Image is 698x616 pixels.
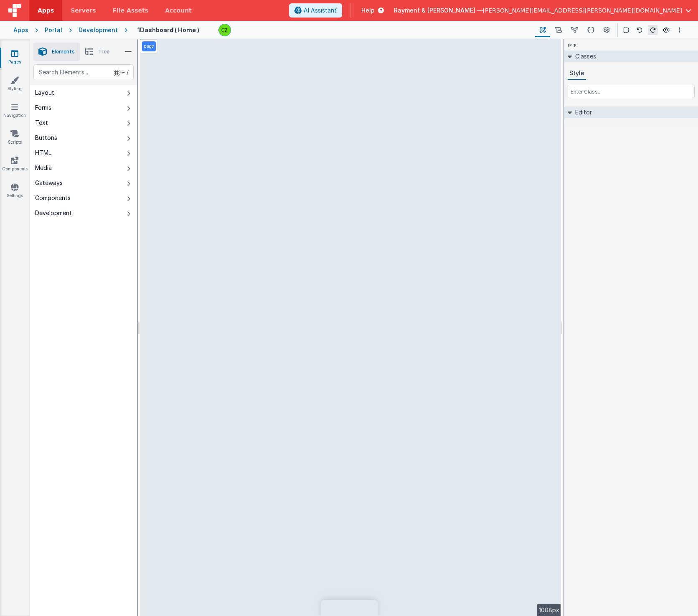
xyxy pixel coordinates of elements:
[568,67,586,80] button: Style
[30,100,137,115] button: Forms
[30,145,137,160] button: HTML
[45,26,62,34] div: Portal
[564,39,581,51] h4: page
[30,175,137,190] button: Gateways
[572,106,592,118] h2: Editor
[33,64,134,80] input: Search Elements...
[572,51,596,62] h2: Classes
[483,6,682,15] span: [PERSON_NAME][EMAIL_ADDRESS][PERSON_NAME][DOMAIN_NAME]
[30,205,137,221] button: Development
[361,6,375,15] span: Help
[30,130,137,145] button: Buttons
[98,48,109,55] span: Tree
[137,27,199,33] h4: 1Dashboard ( Home )
[30,160,137,175] button: Media
[114,64,129,80] span: + /
[35,119,48,127] div: Text
[394,6,691,15] button: Rayment & [PERSON_NAME] — [PERSON_NAME][EMAIL_ADDRESS][PERSON_NAME][DOMAIN_NAME]
[35,104,51,112] div: Forms
[52,48,75,55] span: Elements
[35,149,51,157] div: HTML
[35,89,54,97] div: Layout
[219,24,231,36] img: b4a104e37d07c2bfba7c0e0e4a273d04
[289,3,342,18] button: AI Assistant
[304,6,337,15] span: AI Assistant
[30,85,137,100] button: Layout
[35,209,72,217] div: Development
[30,115,137,130] button: Text
[675,25,685,35] button: Options
[140,39,561,616] div: -->
[38,6,54,15] span: Apps
[71,6,96,15] span: Servers
[30,190,137,205] button: Components
[144,43,154,50] p: page
[35,179,63,187] div: Gateways
[79,26,118,34] div: Development
[394,6,483,15] span: Rayment & [PERSON_NAME] —
[13,26,28,34] div: Apps
[113,6,149,15] span: File Assets
[35,164,52,172] div: Media
[537,604,561,616] div: 1008px
[568,85,695,98] input: Enter Class...
[35,194,71,202] div: Components
[35,134,57,142] div: Buttons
